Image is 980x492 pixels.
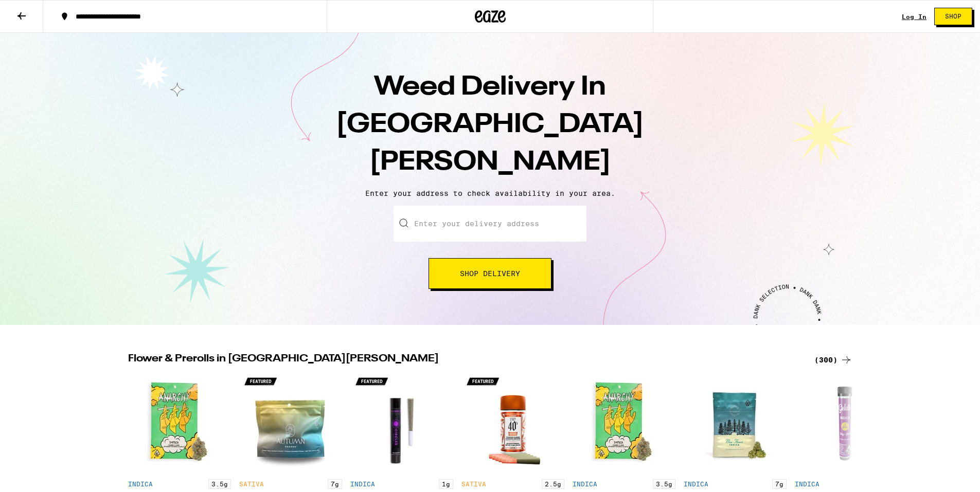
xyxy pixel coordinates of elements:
[573,481,597,487] p: INDICA
[573,371,675,474] img: Anarchy - Runtz Mode - 3.5g
[542,479,564,489] p: 2.5g
[814,354,852,366] a: (300)
[429,258,551,289] button: Shop Delivery
[934,8,972,25] button: Shop
[350,481,375,487] p: INDICA
[336,112,644,176] span: [GEOGRAPHIC_DATA][PERSON_NAME]
[208,479,231,489] p: 3.5g
[684,481,708,487] p: INDICA
[439,479,453,489] p: 1g
[902,13,926,20] a: Log In
[310,69,670,181] h1: Weed Delivery In
[10,189,970,197] p: Enter your address to check availability in your area.
[684,371,787,474] img: Humboldt Farms - GMOz Minis - 7g
[795,481,819,487] p: INDICA
[945,13,961,20] span: Shop
[653,479,675,489] p: 3.5g
[239,371,342,474] img: Autumn Brands - Illemonati - 7g
[350,371,453,474] img: Circles Base Camp - Grape Ape - 1g
[128,354,802,366] h2: Flower & Prerolls in [GEOGRAPHIC_DATA][PERSON_NAME]
[772,479,787,489] p: 7g
[926,8,980,25] a: Shop
[461,481,486,487] p: SATIVA
[795,371,898,474] img: Gelato - Northern Lights - 1g
[128,371,231,474] img: Anarchy - Banana OG - 3.5g
[239,481,264,487] p: SATIVA
[460,270,520,277] span: Shop Delivery
[394,206,586,242] input: Enter your delivery address
[461,371,564,474] img: STIIIZY - Orange Sunset Infused 5-Pack - 2.5g
[128,481,153,487] p: INDICA
[328,479,342,489] p: 7g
